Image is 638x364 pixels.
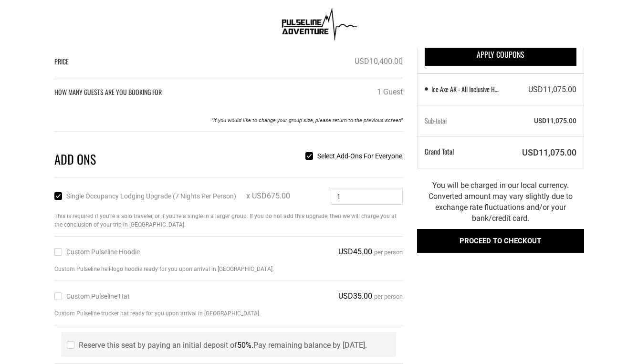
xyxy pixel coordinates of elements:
[501,84,584,95] div: USD11,075.00
[338,247,372,256] span: USD45.00
[237,341,253,350] span: 50%.
[305,151,402,161] label: Select add-ons for everyone
[487,146,576,159] span: USD11,075.00
[534,117,576,125] strong: USD11,075.00
[54,87,162,97] label: HOW MANY GUESTS ARE YOU BOOKING FOR
[246,191,331,202] div: x USD675.00
[425,146,454,156] b: Grand Total
[54,117,403,125] p: “If you would like to change your group size, please return to the previous screen”
[355,57,403,66] span: USD10,400.00
[54,291,130,302] label: Custom Pulseline Hat
[47,151,259,168] div: Add ons
[338,291,372,301] span: USD35.00
[54,191,236,201] label: Single Occupancy Lodging Upgrade (7 nights per person)
[377,87,403,98] div: 1 Guest
[54,247,140,257] label: Custom Pulseline Hoodie
[278,5,360,43] img: 1638909355.png
[54,212,403,229] div: This is required if you're a solo traveler, or if you're a single in a larger group. If you do no...
[417,229,584,253] button: Proceed to checkout
[374,249,403,256] span: per person
[374,293,403,300] span: per person
[54,310,403,318] div: Custom Pulseline trucker hat ready for you upon arrival in [GEOGRAPHIC_DATA].
[425,116,447,125] span: Sub-total
[54,57,69,66] label: PRICE
[338,247,403,256] a: USD45.00 per person
[338,291,403,301] a: USD35.00 per person
[67,340,367,351] label: Reserve this seat by paying an initial deposit of Pay remaining balance by [DATE].
[429,84,501,94] span: Ice Axe AK - All Inclusive Heli Week 2026
[54,265,403,273] div: Custom Pulseline heli-logo hoodie ready for you upon arrival in [GEOGRAPHIC_DATA].
[429,181,573,223] span: You will be charged in our local currency. Converted amount may vary slightly due to exchange rat...
[425,42,576,66] a: Apply Coupons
